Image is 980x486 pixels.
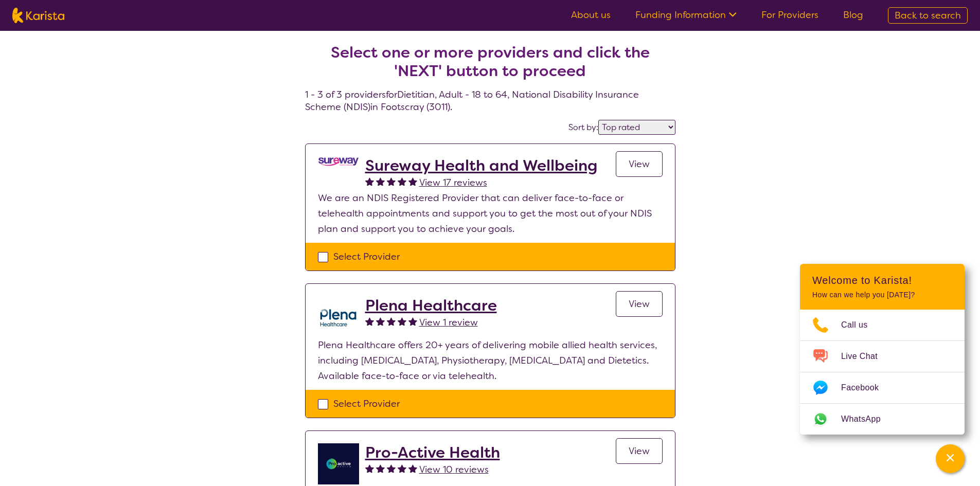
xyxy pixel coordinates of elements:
[398,317,406,326] img: fullstar
[365,317,374,326] img: fullstar
[812,291,952,299] p: How can we help you [DATE]?
[318,337,663,384] p: Plena Healthcare offers 20+ years of delivering mobile allied health services, including [MEDICAL...
[841,411,893,427] span: WhatsApp
[419,315,478,330] a: View 1 review
[419,462,489,477] a: View 10 reviews
[387,317,396,326] img: fullstar
[616,291,663,317] a: View
[800,310,965,435] ul: Choose channel
[376,464,385,473] img: fullstar
[635,9,737,21] a: Funding Information
[387,464,396,473] img: fullstar
[318,296,359,337] img: ehd3j50wdk7ycqmad0oe.png
[318,190,663,237] p: We are an NDIS Registered Provider that can deliver face-to-face or telehealth appointments and s...
[318,443,359,484] img: jdgr5huzsaqxc1wfufya.png
[936,444,965,473] button: Channel Menu
[419,316,478,329] span: View 1 review
[318,156,359,167] img: nedi5p6dj3rboepxmyww.png
[616,438,663,464] a: View
[895,9,961,22] span: Back to search
[365,156,597,175] a: Sureway Health and Wellbeing
[629,158,650,170] span: View
[761,9,818,21] a: For Providers
[841,349,890,364] span: Live Chat
[365,296,497,315] a: Plena Healthcare
[408,177,417,186] img: fullstar
[387,177,396,186] img: fullstar
[812,274,952,286] h2: Welcome to Karista!
[408,317,417,326] img: fullstar
[571,9,611,21] a: About us
[841,317,880,333] span: Call us
[629,445,650,457] span: View
[568,122,598,133] label: Sort by:
[800,404,965,435] a: Web link opens in a new tab.
[305,19,675,113] h4: 1 - 3 of 3 providers for Dietitian , Adult - 18 to 64 , National Disability Insurance Scheme (NDI...
[398,464,406,473] img: fullstar
[419,463,489,476] span: View 10 reviews
[616,151,663,177] a: View
[398,177,406,186] img: fullstar
[841,380,891,395] span: Facebook
[800,264,965,435] div: Channel Menu
[629,298,650,310] span: View
[419,176,487,189] span: View 17 reviews
[376,317,385,326] img: fullstar
[365,177,374,186] img: fullstar
[365,464,374,473] img: fullstar
[408,464,417,473] img: fullstar
[12,8,64,23] img: Karista logo
[365,443,500,462] a: Pro-Active Health
[843,9,863,21] a: Blog
[376,177,385,186] img: fullstar
[317,43,663,80] h2: Select one or more providers and click the 'NEXT' button to proceed
[419,175,487,190] a: View 17 reviews
[888,7,968,24] a: Back to search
